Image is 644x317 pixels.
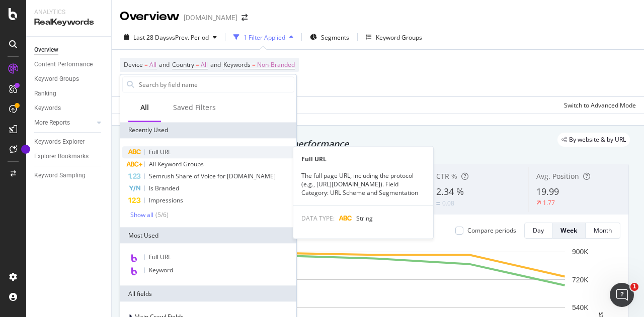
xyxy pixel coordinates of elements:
span: 1 [630,283,638,291]
div: Keyword Groups [34,74,79,84]
span: Impressions [149,196,183,204]
button: 1 Filter Applied [229,29,297,45]
text: 540K [572,303,589,311]
a: More Reports [34,118,94,128]
div: Content Performance [34,59,93,70]
span: Semrush Share of Voice for [DOMAIN_NAME] [149,172,276,180]
div: 1.77 [543,198,555,207]
div: Ranking [34,88,56,99]
a: Keywords Explorer [34,137,104,147]
span: = [196,60,199,69]
div: Compare periods [467,226,516,235]
div: Overview [34,45,58,55]
span: vs Prev. Period [169,33,209,42]
span: All [149,58,156,72]
span: Country [172,60,194,69]
input: Search by field name [138,77,294,92]
div: [DOMAIN_NAME] [184,13,237,23]
div: Full URL [293,155,433,163]
div: Tooltip anchor [21,145,30,154]
span: Is Branded [149,184,179,192]
div: Week [560,226,577,235]
div: Analytics [34,8,103,17]
a: Overview [34,45,104,55]
span: By website & by URL [569,137,626,143]
button: Last 28 DaysvsPrev. Period [120,29,221,45]
button: Week [552,223,586,239]
a: Ranking [34,88,104,99]
a: Keyword Sampling [34,170,104,181]
span: Full URL [149,148,171,156]
div: ( 5 / 6 ) [153,210,169,219]
div: The full page URL, including the protocol (e.g., [URL][DOMAIN_NAME]). Field Category: URL Scheme ... [293,171,433,197]
div: 0.08 [442,199,454,207]
div: Saved Filters [173,102,216,113]
span: CTR % [436,171,457,181]
div: All [140,102,149,113]
div: More Reports [34,118,70,128]
div: Day [533,226,544,235]
div: arrow-right-arrow-left [242,14,248,21]
span: Last 28 Days [133,33,169,42]
span: Segments [321,33,349,42]
iframe: Intercom live chat [610,283,634,307]
span: 19.99 [536,185,559,197]
span: DATA TYPE: [301,214,335,222]
button: Keyword Groups [362,29,426,45]
div: Keywords Explorer [34,137,85,147]
span: Avg. Position [536,171,579,181]
a: Content Performance [34,59,104,70]
span: = [144,60,148,69]
span: = [252,60,256,69]
span: All [201,58,208,72]
span: Device [124,60,143,69]
button: Day [524,223,552,239]
span: Full URL [149,253,171,261]
a: Keyword Groups [34,74,104,84]
button: Switch to Advanced Mode [560,97,636,113]
div: Overview [120,8,180,25]
div: legacy label [557,133,630,147]
div: Explorer Bookmarks [34,151,89,162]
text: 900K [572,248,589,256]
div: Show all [130,212,153,219]
span: String [356,214,373,222]
img: Equal [436,202,440,205]
div: Switch to Advanced Mode [564,101,636,110]
div: Keyword Sampling [34,170,86,181]
div: Month [594,226,612,235]
button: Month [586,223,620,239]
span: 2.34 % [436,185,464,197]
a: Explorer Bookmarks [34,151,104,162]
text: 720K [572,276,589,284]
div: Most Used [120,227,296,243]
div: 1 Filter Applied [244,33,285,42]
button: Segments [306,29,353,45]
div: Keywords [34,103,61,114]
a: Keywords [34,103,104,114]
span: Keyword [149,266,173,274]
span: Keywords [223,60,251,69]
span: All Keyword Groups [149,160,204,168]
span: and [159,60,170,69]
div: Keyword Groups [376,33,422,42]
div: RealKeywords [34,17,103,28]
span: and [210,60,221,69]
div: Recently Used [120,122,296,138]
div: All fields [120,285,296,301]
span: Non-Branded [257,58,295,72]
